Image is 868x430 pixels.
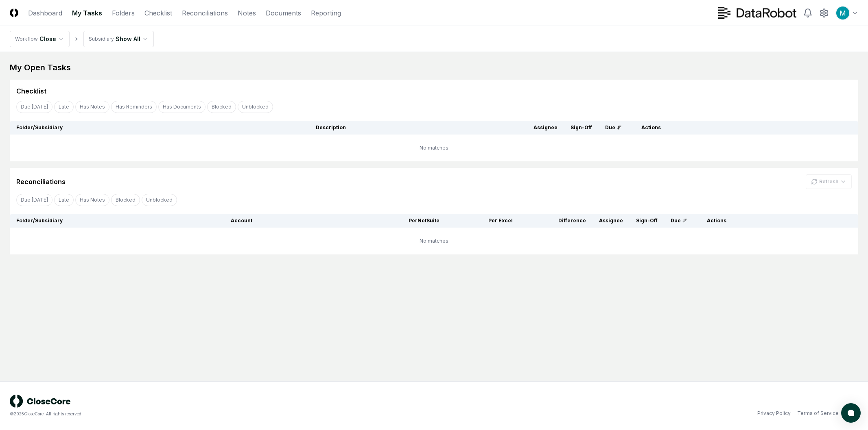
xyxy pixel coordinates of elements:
button: Has Reminders [111,101,157,113]
div: Reconciliations [16,177,66,187]
button: Has Notes [75,101,109,113]
th: Assignee [527,121,564,135]
nav: breadcrumb [10,31,154,47]
a: Reconciliations [182,8,228,18]
div: © 2025 CloseCore. All rights reserved. [10,411,434,417]
button: atlas-launcher [841,403,861,423]
th: Folder/Subsidiary [10,121,309,135]
a: Folders [112,8,135,18]
button: Due Today [16,194,52,206]
th: Sign-Off [564,121,599,135]
div: Checklist [16,86,46,96]
img: DataRobot logo [718,7,796,19]
img: Logo [10,9,18,17]
img: ACg8ocIk6UVBSJ1Mh_wKybhGNOx8YD4zQOa2rDZHjRd5UfivBFfoWA=s96-c [836,7,849,20]
button: Unblocked [142,194,177,206]
a: Reporting [311,8,341,18]
th: Difference [519,214,593,228]
th: Per NetSuite [373,214,446,228]
img: logo [10,395,71,408]
div: Due [671,217,687,224]
button: Late [54,194,74,206]
th: Folder/Subsidiary [10,214,224,228]
a: Notes [238,8,256,18]
button: Blocked [207,101,236,113]
button: Late [54,101,74,113]
td: No matches [10,228,858,254]
div: Actions [635,124,852,131]
button: Blocked [111,194,140,206]
a: Privacy Policy [757,410,791,417]
button: Has Documents [158,101,206,113]
a: Dashboard [28,8,62,18]
button: Unblocked [238,101,273,113]
div: My Open Tasks [10,62,858,73]
div: Account [231,217,366,224]
div: Due [605,124,622,131]
th: Assignee [593,214,630,228]
th: Description [309,121,527,135]
td: No matches [10,135,858,161]
th: Per Excel [446,214,519,228]
a: Documents [266,8,301,18]
button: Due Today [16,101,52,113]
div: Workflow [15,35,38,43]
th: Sign-Off [630,214,664,228]
button: Has Notes [75,194,109,206]
div: Subsidiary [89,35,114,43]
a: Terms of Service [797,410,839,417]
div: Actions [700,217,852,224]
a: My Tasks [72,8,102,18]
a: Checklist [144,8,172,18]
